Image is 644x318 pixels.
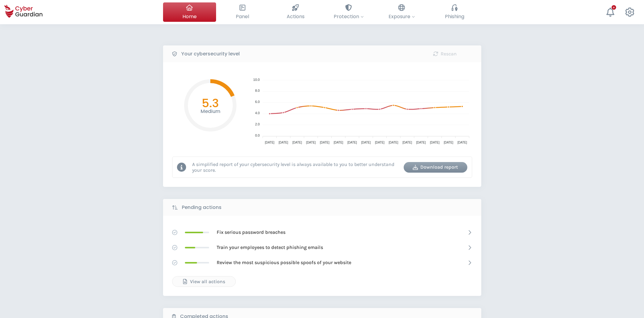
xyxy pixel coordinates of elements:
[444,141,453,144] tspan: [DATE]
[430,141,439,144] tspan: [DATE]
[333,141,343,144] tspan: [DATE]
[253,78,259,81] tspan: 10.0
[181,50,240,58] b: Your cybersecurity level
[334,13,364,20] span: Protection
[182,204,222,211] b: Pending actions
[192,161,399,173] p: A simplified report of your cybersecurity level is always available to you to better understand y...
[217,244,323,251] p: Train your employees to detect phishing emails
[320,141,329,144] tspan: [DATE]
[265,141,274,144] tspan: [DATE]
[347,141,357,144] tspan: [DATE]
[216,2,269,22] button: Panel
[287,13,305,20] span: Actions
[375,2,428,22] button: Exposure
[255,111,259,115] tspan: 4.0
[457,141,467,144] tspan: [DATE]
[255,122,259,126] tspan: 2.0
[236,13,249,20] span: Panel
[428,2,481,22] button: Phishing
[172,276,236,287] button: View all actions
[408,164,463,171] div: Download report
[361,141,371,144] tspan: [DATE]
[404,162,467,173] button: Download report
[182,13,197,20] span: Home
[418,50,472,58] div: Rescan
[255,100,259,104] tspan: 6.0
[255,89,259,92] tspan: 8.0
[269,2,322,22] button: Actions
[375,141,385,144] tspan: [DATE]
[217,229,285,236] p: Fix serious password breaches
[279,141,288,144] tspan: [DATE]
[292,141,302,144] tspan: [DATE]
[413,48,477,59] button: Rescan
[612,5,616,10] div: +
[389,141,398,144] tspan: [DATE]
[416,141,426,144] tspan: [DATE]
[445,13,464,20] span: Phishing
[306,141,316,144] tspan: [DATE]
[255,134,259,137] tspan: 0.0
[402,141,412,144] tspan: [DATE]
[322,2,375,22] button: Protection
[389,13,415,20] span: Exposure
[217,259,351,266] p: Review the most suspicious possible spoofs of your website
[163,2,216,22] button: Home
[177,278,231,285] div: View all actions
